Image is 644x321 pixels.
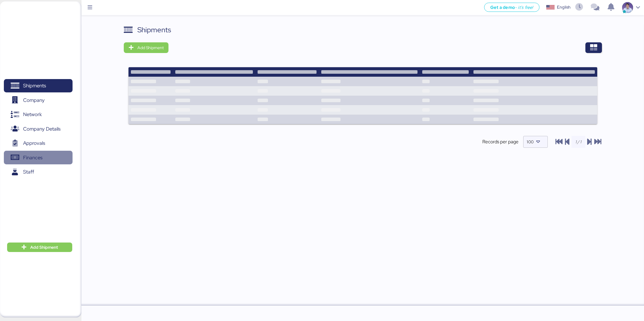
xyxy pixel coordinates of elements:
[4,151,73,164] a: Finances
[30,244,58,251] span: Add Shipment
[23,139,45,147] span: Approvals
[23,96,45,105] span: Company
[527,139,533,145] span: 100
[7,243,72,252] button: Add Shipment
[137,25,171,35] div: Shipments
[4,108,73,121] a: Network
[482,138,518,145] span: Records per page
[23,153,42,162] span: Finances
[4,122,73,136] a: Company Details
[4,79,73,93] a: Shipments
[85,3,95,13] button: Menu
[23,125,60,133] span: Company Details
[23,168,34,176] span: Staff
[137,44,164,51] span: Add Shipment
[124,42,168,53] button: Add Shipment
[557,4,571,10] div: English
[571,136,585,148] input: 1 / 1
[4,93,73,107] a: Company
[4,137,73,150] a: Approvals
[23,110,42,119] span: Network
[23,81,46,90] span: Shipments
[4,165,73,179] a: Staff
